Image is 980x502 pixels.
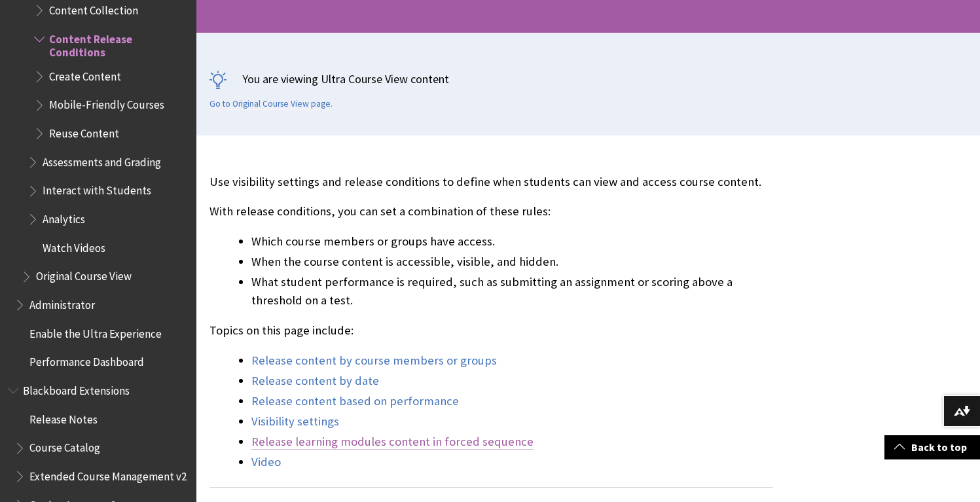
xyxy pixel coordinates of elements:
li: When the course content is accessible, visible, and hidden. [251,253,773,271]
span: Reuse Content [49,122,119,140]
span: Extended Course Management v2 [29,465,187,483]
a: Visibility settings [251,414,339,429]
span: Watch Videos [43,237,105,255]
a: Go to Original Course View page. [209,98,333,110]
span: Enable the Ultra Experience [29,323,162,340]
span: Course Catalog [29,437,100,455]
span: Original Course View [36,266,132,283]
p: With release conditions, you can set a combination of these rules: [209,203,773,220]
span: Analytics [43,208,85,226]
a: Back to top [884,435,980,459]
a: Video [251,454,281,470]
span: Content Release Conditions [49,28,187,59]
a: Release content by course members or groups [251,353,497,368]
span: Release Notes [29,408,98,426]
span: Blackboard Extensions [23,380,130,397]
a: Release learning modules content in forced sequence [251,434,534,450]
li: Which course members or groups have access. [251,232,773,251]
span: Interact with Students [43,180,151,198]
span: Mobile-Friendly Courses [49,94,164,112]
p: Use visibility settings and release conditions to define when students can view and access course... [209,173,773,190]
p: You are viewing Ultra Course View content [209,71,967,87]
a: Release content based on performance [251,393,459,409]
a: Release content by date [251,373,379,389]
p: Topics on this page include: [209,322,773,339]
span: Administrator [29,294,95,312]
span: Assessments and Grading [43,151,161,169]
li: What student performance is required, such as submitting an assignment or scoring above a thresho... [251,273,773,310]
span: Performance Dashboard [29,351,144,369]
span: Create Content [49,65,121,83]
